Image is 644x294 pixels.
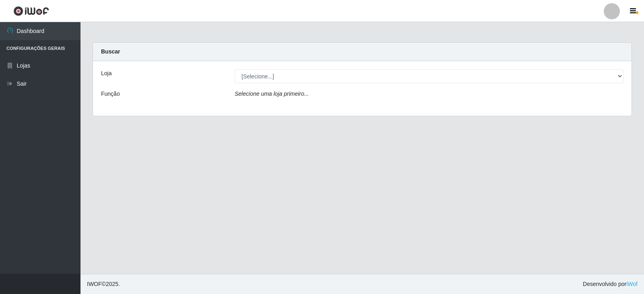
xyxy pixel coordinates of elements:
[87,280,120,288] span: © 2025 .
[101,90,120,98] label: Função
[626,281,638,287] a: iWof
[13,6,49,16] img: CoreUI Logo
[583,280,638,288] span: Desenvolvido por
[87,281,102,287] span: IWOF
[101,69,111,78] label: Loja
[235,90,309,97] i: Selecione uma loja primeiro...
[101,48,120,55] strong: Buscar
